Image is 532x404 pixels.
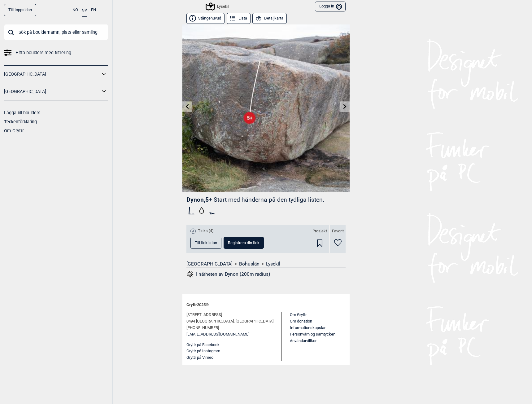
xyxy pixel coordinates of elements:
p: Start med händerna på den tydliga listen. [214,196,324,203]
span: Till ticklistan [195,241,217,245]
button: Registrera din tick [224,237,264,249]
span: Registrera din tick [228,241,259,245]
button: Gryttr på Instagram [186,348,220,354]
button: Lista [227,13,251,24]
div: Prosjekt [310,225,329,253]
a: Användarvillkor [290,338,316,343]
a: [GEOGRAPHIC_DATA] [186,261,233,267]
a: Om Gryttr [290,312,307,317]
a: Om donation [290,319,312,323]
button: SV [82,4,87,17]
span: Hitta boulders med filtrering [15,48,71,57]
a: [GEOGRAPHIC_DATA] [4,87,100,96]
div: Lysekil [207,3,229,10]
img: Dynon 210926 [182,24,350,192]
button: Stångehuvud [186,13,225,24]
a: Teckenförklaring [4,119,37,124]
input: Sök på bouldernamn, plats eller samling [4,24,108,40]
a: Lysekil [266,261,280,267]
div: Gryttr 2025 © [186,298,346,312]
a: Till toppsidan [4,4,36,16]
a: Om Gryttr [4,128,24,133]
button: Gryttr på Vimeo [186,354,213,361]
span: [PHONE_NUMBER] [186,325,219,331]
span: [STREET_ADDRESS] [186,312,222,318]
button: Detaljkarta [252,13,287,24]
button: Till ticklistan [190,237,221,249]
a: Bohuslän [239,261,259,267]
span: 0494 [GEOGRAPHIC_DATA], [GEOGRAPHIC_DATA] [186,318,273,325]
a: Personvärn og samtycken [290,332,335,336]
span: Favorit [332,229,344,234]
button: Logga in [315,2,346,12]
button: EN [91,4,96,16]
button: NO [72,4,78,16]
a: [EMAIL_ADDRESS][DOMAIN_NAME] [186,331,249,338]
span: Ticks (4) [198,228,214,234]
a: [GEOGRAPHIC_DATA] [4,70,100,79]
a: Informationskapslar [290,325,325,330]
button: Gryttr på Facebook [186,342,220,348]
nav: > > [186,261,346,267]
a: Hitta boulders med filtrering [4,48,108,57]
span: Dynon , 5+ [186,196,212,203]
a: Lägga till boulders [4,110,40,115]
button: I närheten av Dynon (200m radius) [186,270,270,278]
